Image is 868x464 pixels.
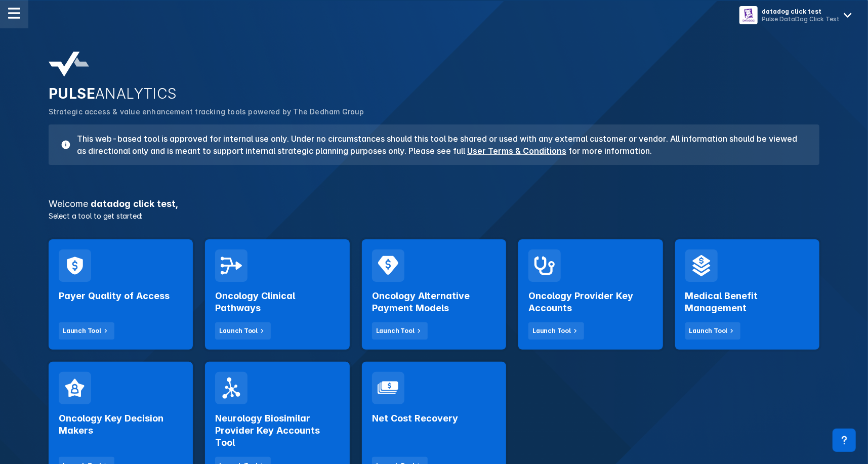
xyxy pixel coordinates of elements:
[63,326,101,335] div: Launch Tool
[762,8,840,15] div: datadog click test
[59,322,114,340] button: Launch Tool
[762,15,840,23] div: Pulse DataDog Click Test
[685,290,809,314] h2: Medical Benefit Management
[215,412,339,449] h2: Neurology Biosimilar Provider Key Accounts Tool
[43,199,825,208] h3: datadog click test ,
[215,290,339,314] h2: Oncology Clinical Pathways
[467,146,566,156] a: User Terms & Conditions
[59,290,170,302] h2: Payer Quality of Access
[219,326,258,335] div: Launch Tool
[689,326,728,335] div: Launch Tool
[518,239,663,350] a: Oncology Provider Key AccountsLaunch Tool
[49,52,89,77] img: pulse-analytics-logo
[833,429,856,452] div: Contact Support
[372,412,458,425] h2: Net Cost Recovery
[528,322,584,340] button: Launch Tool
[49,85,819,102] h2: PULSE
[372,322,428,340] button: Launch Tool
[95,85,177,102] span: ANALYTICS
[71,133,807,157] h3: This web-based tool is approved for internal use only. Under no circumstances should this tool be...
[362,239,506,350] a: Oncology Alternative Payment ModelsLaunch Tool
[49,239,193,350] a: Payer Quality of AccessLaunch Tool
[685,322,741,340] button: Launch Tool
[205,239,349,350] a: Oncology Clinical PathwaysLaunch Tool
[43,210,825,221] p: Select a tool to get started:
[59,412,183,437] h2: Oncology Key Decision Makers
[528,290,652,314] h2: Oncology Provider Key Accounts
[376,326,415,335] div: Launch Tool
[372,290,496,314] h2: Oncology Alternative Payment Models
[741,8,756,22] img: menu button
[675,239,819,350] a: Medical Benefit ManagementLaunch Tool
[532,326,571,335] div: Launch Tool
[49,198,88,209] span: Welcome
[8,7,20,19] img: menu--horizontal.svg
[49,106,819,117] p: Strategic access & value enhancement tracking tools powered by The Dedham Group
[215,322,271,340] button: Launch Tool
